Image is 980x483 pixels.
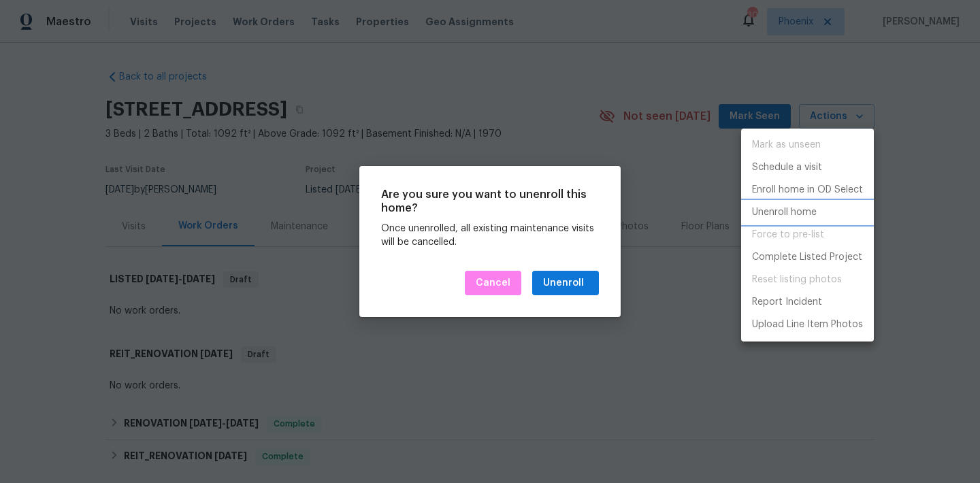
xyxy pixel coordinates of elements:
p: Report Incident [752,295,822,310]
p: Unenroll home [752,205,817,220]
span: Setup visit must be completed before moving home to pre-list [741,224,874,246]
p: Enroll home in OD Select [752,183,863,197]
p: Schedule a visit [752,161,822,175]
p: Complete Listed Project [752,250,862,265]
p: Upload Line Item Photos [752,318,863,332]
